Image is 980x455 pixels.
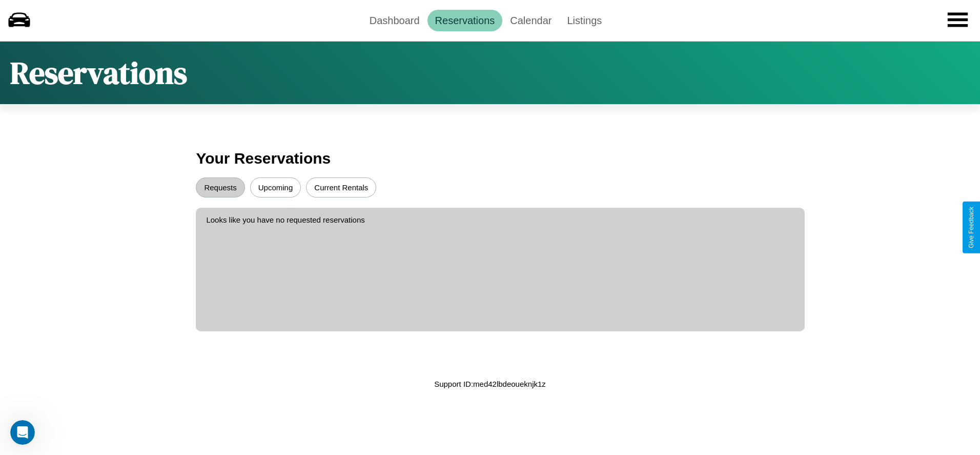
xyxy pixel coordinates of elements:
a: Reservations [427,10,503,31]
div: Give Feedback [968,207,975,248]
a: Dashboard [362,10,427,31]
button: Requests [196,177,244,197]
p: Support ID: med42lbdeoueknjk1z [434,377,546,391]
button: Current Rentals [306,177,376,197]
h3: Your Reservations [196,145,784,172]
h1: Reservations [10,52,187,94]
p: Looks like you have no requested reservations [206,213,794,227]
a: Calendar [502,10,559,31]
button: Upcoming [250,177,301,197]
iframe: Intercom live chat [10,420,35,445]
a: Listings [559,10,609,31]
